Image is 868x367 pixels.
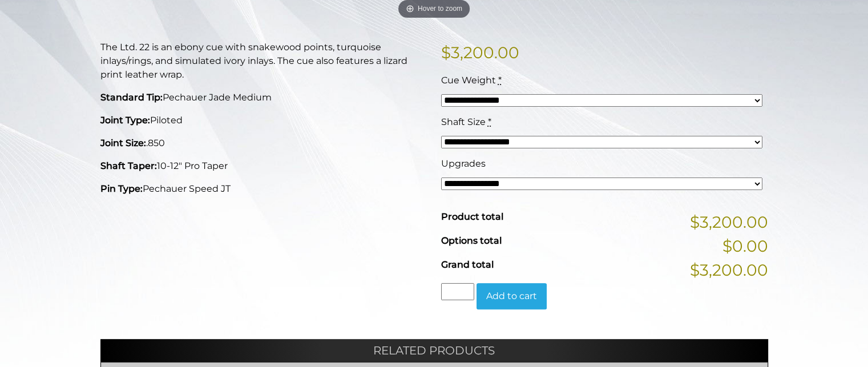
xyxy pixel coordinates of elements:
span: Cue Weight [441,75,496,86]
span: Options total [441,235,502,246]
p: .850 [100,136,427,150]
span: Upgrades [441,158,486,169]
strong: Shaft Taper: [100,160,157,171]
input: Product quantity [441,283,474,300]
span: $ [441,43,451,62]
button: Add to cart [477,283,547,309]
bdi: 3,200.00 [441,43,519,62]
span: Product total [441,211,503,222]
p: 10-12″ Pro Taper [100,159,427,173]
h2: Related products [100,339,768,362]
p: The Ltd. 22 is an ebony cue with snakewood points, turquoise inlays/rings, and simulated ivory in... [100,41,427,82]
span: Grand total [441,259,494,270]
abbr: required [488,116,491,127]
span: $3,200.00 [690,210,768,234]
span: Shaft Size [441,116,486,127]
p: Pechauer Jade Medium [100,91,427,104]
p: Pechauer Speed JT [100,182,427,196]
p: Piloted [100,114,427,127]
abbr: required [498,75,502,86]
strong: Pin Type: [100,183,143,194]
span: $3,200.00 [690,258,768,282]
strong: Joint Type: [100,115,150,126]
strong: Standard Tip: [100,92,163,103]
strong: Joint Size: [100,138,146,148]
span: $0.00 [722,234,768,258]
